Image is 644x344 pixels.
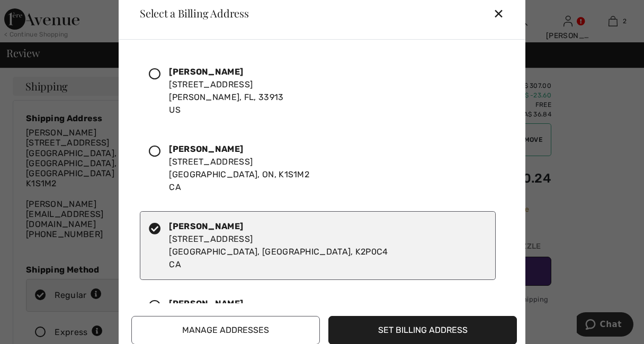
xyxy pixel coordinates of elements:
strong: [PERSON_NAME] [169,298,243,309]
div: Select a Billing Address [131,8,249,19]
strong: [PERSON_NAME] [169,221,243,231]
div: [STREET_ADDRESS] [PERSON_NAME], FL, 33913 US [169,66,283,116]
strong: [PERSON_NAME] [169,144,243,154]
span: Chat [23,7,45,17]
div: [STREET_ADDRESS] [GEOGRAPHIC_DATA], [GEOGRAPHIC_DATA], K2P0C4 CA [169,220,388,271]
strong: [PERSON_NAME] [169,67,243,77]
div: ✕ [493,2,513,24]
div: [STREET_ADDRESS] [GEOGRAPHIC_DATA], ON, K1S1M2 CA [169,143,309,194]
